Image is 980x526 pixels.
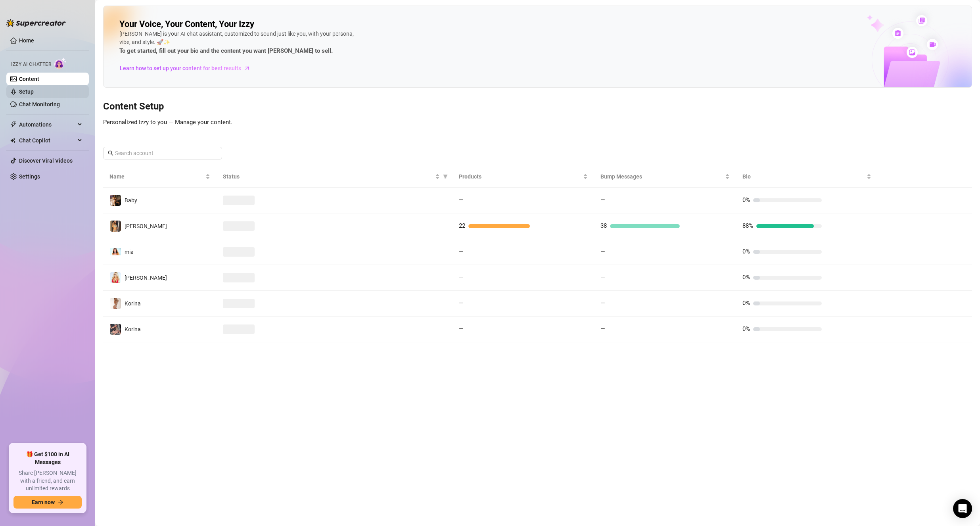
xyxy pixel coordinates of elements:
span: 0% [742,325,750,332]
span: Bump Messages [600,172,723,181]
img: mia [110,246,121,257]
span: 88% [742,222,753,229]
span: thunderbolt [10,121,17,128]
span: 0% [742,248,750,255]
th: Bio [736,166,878,188]
img: Karlea [110,221,121,232]
input: Search account [115,149,211,157]
th: Products [453,166,594,188]
img: Baby [110,195,121,206]
span: Korina [125,300,141,307]
span: 22 [459,222,465,229]
span: Korina [125,326,141,332]
span: — [459,274,464,281]
span: Learn how to set up your content for best results [120,64,241,73]
span: Share [PERSON_NAME] with a friend, and earn unlimited rewards [13,469,82,493]
span: 🎁 Get $100 in AI Messages [13,451,82,466]
span: filter [443,174,448,179]
div: Open Intercom Messenger [953,499,972,518]
span: 0% [742,299,750,307]
span: Name [109,172,204,181]
span: search [108,150,113,156]
img: Korina [110,298,121,309]
span: Chat Copilot [19,134,75,147]
a: Learn how to set up your content for best results [119,62,256,75]
th: Name [103,166,217,188]
a: Setup [19,88,34,95]
a: Chat Monitoring [19,101,60,108]
a: Home [19,37,34,44]
th: Status [217,166,453,188]
img: Korina [110,324,121,335]
span: arrow-right [243,64,251,72]
span: Personalized Izzy to you — Manage your content. [103,119,232,126]
img: AI Chatter [54,58,67,69]
span: Earn now [32,499,55,505]
a: Discover Viral Videos [19,157,73,164]
span: Bio [742,172,865,181]
span: filter [441,171,449,182]
h2: Your Voice, Your Content, Your Izzy [119,19,254,30]
img: ai-chatter-content-library-cLFOSyPT.png [849,6,972,87]
span: — [600,274,605,281]
span: — [459,196,464,203]
span: — [600,196,605,203]
img: Chat Copilot [10,138,15,143]
a: Settings [19,173,40,180]
span: — [459,325,464,332]
th: Bump Messages [594,166,736,188]
button: Earn nowarrow-right [13,496,82,509]
span: [PERSON_NAME] [125,275,167,281]
h3: Content Setup [103,100,972,113]
img: logo-BBDzfeDw.svg [6,19,66,27]
span: [PERSON_NAME] [125,223,167,229]
div: [PERSON_NAME] is your AI chat assistant, customized to sound just like you, with your persona, vi... [119,30,357,56]
span: — [600,299,605,307]
img: Mary [110,272,121,283]
span: arrow-right [58,499,63,505]
span: — [459,248,464,255]
span: Izzy AI Chatter [11,61,51,68]
span: 0% [742,196,750,203]
span: — [459,299,464,307]
strong: To get started, fill out your bio and the content you want [PERSON_NAME] to sell. [119,47,333,54]
a: Content [19,76,39,82]
span: Status [223,172,433,181]
span: Baby [125,197,137,203]
span: Automations [19,118,75,131]
span: — [600,248,605,255]
span: Products [459,172,581,181]
span: 38 [600,222,607,229]
span: 0% [742,274,750,281]
span: — [600,325,605,332]
span: mia [125,249,134,255]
